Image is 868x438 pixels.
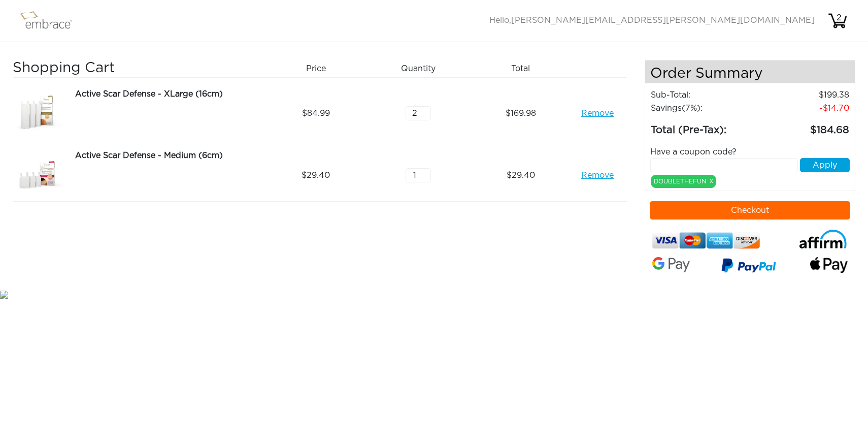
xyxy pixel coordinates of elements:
span: 29.40 [507,169,535,181]
img: cart [827,11,848,31]
div: Price [269,60,371,77]
span: Quantity [401,62,436,75]
h3: Shopping Cart [13,60,261,77]
div: Active Scar Defense - XLarge (16cm) [75,88,261,100]
a: Remove [581,107,614,119]
td: 14.70 [760,102,850,115]
td: Sub-Total: [650,88,760,102]
button: Apply [800,158,850,172]
span: (7%) [682,104,700,112]
div: Have a coupon code? [643,146,857,158]
img: 3dae449a-8dcd-11e7-960f-02e45ca4b85b.jpeg [13,149,63,201]
div: DOUBLETHEFUN [651,175,716,188]
span: 169.98 [506,107,536,119]
span: Hello, [489,16,815,24]
img: logo.png [18,8,84,34]
span: 29.40 [302,169,330,181]
td: Savings : [650,102,760,115]
img: Google-Pay-Logo.svg [652,257,690,272]
a: Remove [581,169,614,181]
h4: Order Summary [645,60,855,83]
div: 2 [829,12,849,24]
span: 84.99 [302,107,330,119]
div: Total [473,60,576,77]
a: x [710,176,713,185]
img: paypal-v3.png [721,255,776,277]
td: 184.68 [760,115,850,138]
td: Total (Pre-Tax): [650,115,760,138]
span: [PERSON_NAME][EMAIL_ADDRESS][PERSON_NAME][DOMAIN_NAME] [511,16,815,24]
div: Active Scar Defense - Medium (6cm) [75,149,261,162]
img: affirm-logo.svg [798,230,848,248]
img: a09f5d18-8da6-11e7-9c79-02e45ca4b85b.jpeg [13,88,63,139]
td: 199.38 [760,88,850,102]
a: 2 [827,16,848,24]
img: credit-cards.png [652,230,760,252]
button: Checkout [650,201,850,220]
img: fullApplePay.png [810,257,848,272]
